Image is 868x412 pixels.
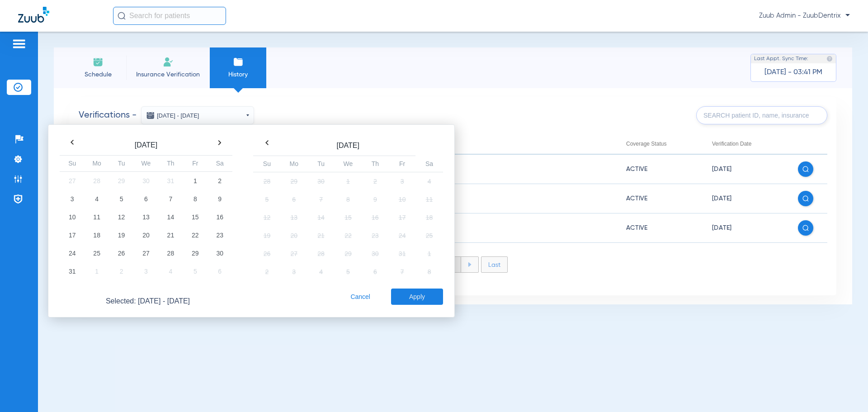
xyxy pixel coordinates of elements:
img: last sync help info [826,56,833,62]
img: date icon [146,111,155,120]
div: Coverage Status [626,139,666,149]
span: [DATE] - 03:41 PM [764,68,822,77]
button: Cancel [348,289,373,305]
img: Manual Insurance Verification [163,57,174,67]
img: hamburger-icon [12,38,26,49]
img: History [233,57,244,67]
img: Zuub Logo [18,7,49,23]
span: Selected: [DATE] - [DATE] [57,292,238,310]
img: search white icon [802,225,809,231]
th: [DATE] [280,137,415,156]
input: SEARCH patient ID, name, insurance [696,106,827,124]
span: Insurance Verification [133,70,203,79]
span: Schedule [76,70,119,79]
span: History [217,70,259,79]
div: Verification Date [712,139,751,149]
td: [DATE] [701,213,787,243]
h2: Verifications - [79,106,254,124]
button: Apply [391,289,443,305]
td: [DATE] [701,155,787,184]
th: [DATE] [85,136,208,156]
button: [DATE] - [DATE] [141,106,254,124]
span: Zuub Admin - ZuubDentrix [759,11,850,20]
img: arrow-right-blue.svg [468,262,472,267]
td: [DATE] [701,184,787,213]
img: search white icon [802,195,809,202]
img: Search Icon [118,12,126,20]
img: Schedule [93,57,104,67]
div: Verification Date [712,139,775,149]
input: Search for patients [113,7,226,25]
img: search white icon [802,166,809,172]
li: Last [481,256,508,273]
div: Coverage Status [626,139,689,149]
span: Last Appt. Sync Time: [754,54,808,63]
